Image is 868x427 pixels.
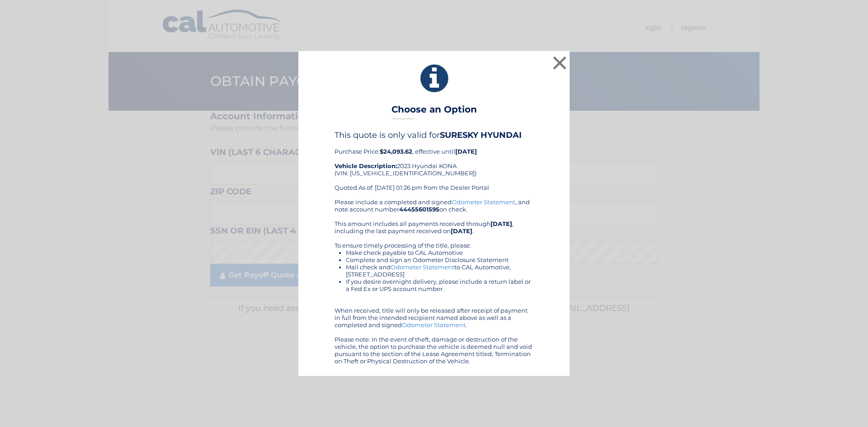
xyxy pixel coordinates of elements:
div: Please include a completed and signed , and note account number on check. This amount includes al... [335,198,533,365]
a: Odometer Statement [402,321,466,328]
li: Mail check and to CAL Automotive, [STREET_ADDRESS] [346,263,533,278]
b: 44455601595 [399,206,439,213]
b: [DATE] [455,148,477,155]
b: $24,093.62 [380,148,412,155]
strong: Vehicle Description: [335,162,397,169]
a: Odometer Statement [391,263,454,271]
button: × [551,54,569,72]
b: [DATE] [451,227,472,235]
div: Purchase Price: , effective until 2023 Hyundai KONA (VIN: [US_VEHICLE_IDENTIFICATION_NUMBER]) Quo... [335,130,533,198]
li: If you desire overnight delivery, please include a return label or a Fed Ex or UPS account number. [346,278,533,292]
h4: This quote is only valid for [335,130,533,140]
a: Odometer Statement [452,198,515,206]
li: Complete and sign an Odometer Disclosure Statement [346,256,533,263]
b: [DATE] [491,220,512,227]
h3: Choose an Option [392,104,477,120]
li: Make check payable to CAL Automotive [346,249,533,256]
b: SURESKY HYUNDAI [440,130,522,140]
